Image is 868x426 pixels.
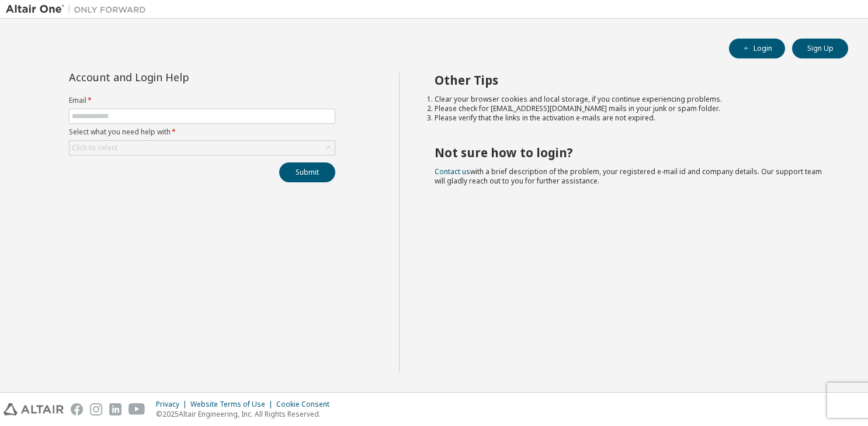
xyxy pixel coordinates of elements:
[435,104,828,113] li: Please check for [EMAIL_ADDRESS][DOMAIN_NAME] mails in your junk or spam folder.
[435,167,822,186] span: with a brief description of the problem, your registered e-mail id and company details. Our suppo...
[129,403,145,415] img: youtube.svg
[70,141,335,155] div: Click to select
[156,400,190,409] div: Privacy
[90,403,102,415] img: instagram.svg
[435,167,470,176] a: Contact us
[435,145,828,160] h2: Not sure how to login?
[729,39,785,58] button: Login
[109,403,121,415] img: linkedin.svg
[71,403,83,415] img: facebook.svg
[435,95,828,104] li: Clear your browser cookies and local storage, if you continue experiencing problems.
[69,96,335,105] label: Email
[435,113,828,123] li: Please verify that the links in the activation e-mails are not expired.
[6,4,152,15] img: Altair One
[276,400,336,409] div: Cookie Consent
[156,409,336,419] p: © 2025 Altair Engineering, Inc. All Rights Reserved.
[792,39,848,58] button: Sign Up
[69,127,335,137] label: Select what you need help with
[69,72,282,82] div: Account and Login Help
[279,162,335,182] button: Submit
[190,400,276,409] div: Website Terms of Use
[4,403,64,415] img: altair_logo.svg
[72,143,117,153] div: Click to select
[435,72,828,88] h2: Other Tips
